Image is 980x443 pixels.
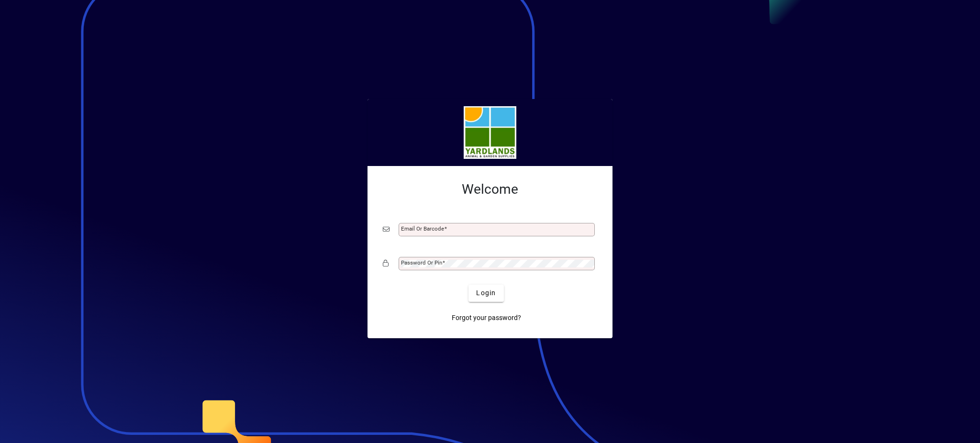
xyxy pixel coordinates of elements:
button: Login [468,285,503,302]
span: Forgot your password? [452,313,521,323]
h2: Welcome [383,181,597,198]
mat-label: Email or Barcode [401,225,444,232]
span: Login [476,288,496,298]
a: Forgot your password? [448,310,525,327]
mat-label: Password or Pin [401,259,442,266]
